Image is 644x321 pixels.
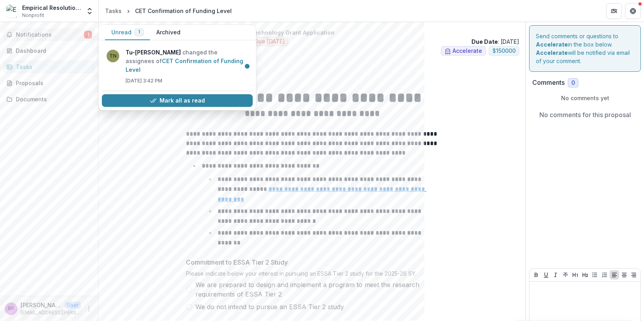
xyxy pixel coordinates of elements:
[606,3,622,19] button: Partners
[471,37,519,46] p: : [DATE]
[6,5,19,17] img: Empirical Resolution, Inc.
[150,25,187,40] button: Archived
[105,7,122,15] div: Tasks
[492,48,516,54] span: $ 150000
[102,5,125,17] a: Tasks
[3,44,95,57] a: Dashboard
[541,270,551,280] button: Underline
[105,28,519,37] p: Empirical Resolution, Inc. - 2025 - Call for Effective Technology Grant Application
[8,306,14,311] div: Bebe Ryan
[3,28,95,41] button: Notifications1
[138,29,140,35] span: 1
[551,270,560,280] button: Italicize
[102,5,235,17] nav: breadcrumb
[84,304,94,314] button: More
[625,3,641,19] button: Get Help
[532,79,565,86] h2: Comments
[84,31,92,39] span: 1
[610,270,619,280] button: Align Left
[536,41,568,48] strong: Accelerate
[195,280,439,299] span: We are prepared to design and implement a program to meet the research requirements of ESSA Tier 2
[186,258,288,267] p: Commitment to ESSA Tier 2 Study
[3,93,95,106] a: Documents
[195,302,344,312] span: We do not intend to pursue an ESSA Tier 2 study
[16,47,89,55] div: Dashboard
[21,309,81,316] p: [EMAIL_ADDRESS][PERSON_NAME][DOMAIN_NAME]
[16,79,89,87] div: Proposals
[452,48,482,54] span: Accelerate
[3,77,95,90] a: Proposals
[22,12,44,19] span: Nonprofit
[65,302,81,309] p: User
[532,94,638,102] p: No comments yet
[135,7,232,15] div: CET Confirmation of Funding Level
[3,60,95,73] a: Tasks
[186,270,439,280] div: Please indicate below your interest in pursuing an ESSA Tier 2 study for the 2025-26 SY.
[84,3,95,19] button: Open entity switcher
[590,270,599,280] button: Bullet List
[105,25,150,40] button: Unread
[16,95,89,103] div: Documents
[529,25,641,72] div: Send comments or questions to in the box below. will be notified via email of your comment.
[126,58,243,73] a: CET Confirmation of Funding Level
[16,32,84,38] span: Notifications
[22,4,81,12] div: Empirical Resolution, Inc.
[536,49,568,56] strong: Accelerate
[254,38,285,45] span: Due [DATE]
[600,270,609,280] button: Ordered List
[571,80,575,86] span: 0
[620,270,629,280] button: Align Center
[561,270,570,280] button: Strike
[111,62,513,70] p: : Tu-[PERSON_NAME] from Accelerate
[629,270,638,280] button: Align Right
[102,94,253,107] button: Mark all as read
[21,301,62,309] p: [PERSON_NAME]
[531,270,541,280] button: Bold
[16,63,89,71] div: Tasks
[471,38,498,45] strong: Due Date
[126,48,248,74] p: changed the assignees of
[539,110,631,119] p: No comments for this proposal
[571,270,580,280] button: Heading 1
[580,270,590,280] button: Heading 2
